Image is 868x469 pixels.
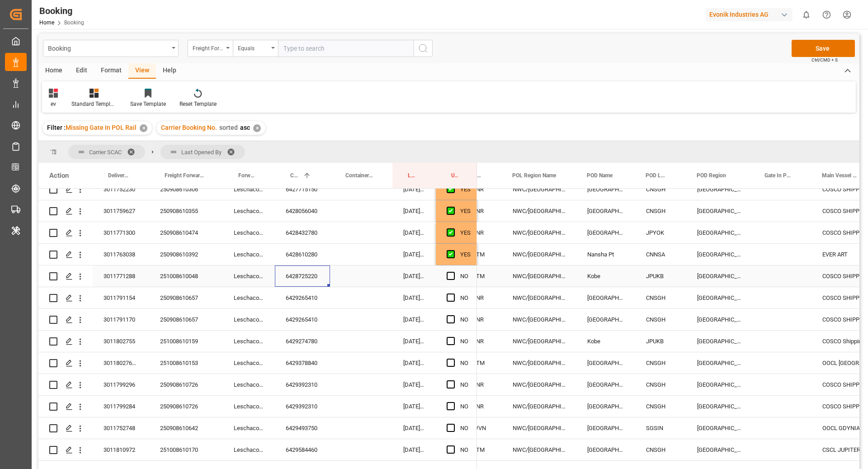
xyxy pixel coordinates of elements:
div: DEWVN [455,417,502,439]
div: [DATE] 07:22:24 [392,179,436,200]
div: Press SPACE to select this row. [38,374,477,396]
div: JPYOK [635,222,686,243]
div: 250908610474 [149,222,223,243]
div: 3011752748 [93,417,149,439]
div: Press SPACE to select this row. [38,265,477,287]
div: 251008610170 [149,439,223,460]
button: Save [792,40,855,57]
div: 3011791154 [93,287,149,308]
div: Leschaco Bremen [223,265,275,287]
div: CNSGH [635,374,686,395]
div: [GEOGRAPHIC_DATA] [576,352,635,374]
div: Leschaco Bremen [223,439,275,460]
div: [GEOGRAPHIC_DATA] [686,331,754,352]
div: Reset Template [179,100,217,108]
div: NWC/[GEOGRAPHIC_DATA] [GEOGRAPHIC_DATA] / [GEOGRAPHIC_DATA] [502,396,576,417]
div: CNSGH [635,352,686,374]
button: search button [414,40,433,57]
span: POD Locode [646,172,667,179]
span: Delivery No. [108,172,130,179]
div: [GEOGRAPHIC_DATA] [686,179,754,200]
div: NO [460,440,468,460]
div: Format [94,63,128,79]
a: Home [39,19,54,26]
div: 3011799284 [93,396,149,417]
div: [GEOGRAPHIC_DATA] [576,396,635,417]
div: CNSGH [635,179,686,200]
div: Save Template [130,100,166,108]
div: [GEOGRAPHIC_DATA] [576,179,635,200]
div: 250908610306 [149,179,223,200]
div: 250908610726 [149,374,223,395]
div: 251008610048 [149,265,223,287]
div: YES [460,201,471,222]
span: Carrier Booking No. [290,172,299,179]
div: NO [460,353,468,374]
div: [DATE] 07:22:24 [392,309,436,330]
div: 6429378840 [275,352,330,374]
div: NWC/[GEOGRAPHIC_DATA] [GEOGRAPHIC_DATA] / [GEOGRAPHIC_DATA] [502,287,576,308]
span: POD Name [587,172,613,179]
div: Kobe [576,331,635,352]
div: SGSIN [635,417,686,439]
div: [GEOGRAPHIC_DATA] [576,374,635,395]
span: Forwarder Name [238,172,256,179]
div: NWC/[GEOGRAPHIC_DATA] [GEOGRAPHIC_DATA] / [GEOGRAPHIC_DATA] [502,374,576,395]
div: [DATE] 07:22:24 [392,374,436,395]
div: 251008610159 [149,331,223,352]
div: NO [460,396,468,417]
div: Press SPACE to select this row. [38,287,477,309]
div: Leschaco Bremen [223,244,275,265]
div: 3011810972 [93,439,149,460]
div: Press SPACE to select this row. [38,396,477,417]
div: Edit [69,63,94,79]
div: YES [460,223,471,243]
div: 250908610392 [149,244,223,265]
div: BEANR [455,374,502,395]
div: NWC/[GEOGRAPHIC_DATA] [GEOGRAPHIC_DATA] / [GEOGRAPHIC_DATA] [502,417,576,439]
div: 6429265410 [275,287,330,308]
span: Freight Forwarder's Reference No. [165,172,204,179]
span: Gate In POL [764,172,792,179]
div: 3011759627 [93,200,149,222]
div: [DATE] 07:22:24 [392,265,436,287]
span: Ctrl/CMD + S [811,57,838,63]
div: Press SPACE to select this row. [38,331,477,352]
div: 6428610280 [275,244,330,265]
div: NWC/[GEOGRAPHIC_DATA] [GEOGRAPHIC_DATA] / [GEOGRAPHIC_DATA] [502,309,576,330]
div: 6429265410 [275,309,330,330]
div: 3011763038 [93,244,149,265]
div: 6429584460 [275,439,330,460]
div: [DATE] 07:22:24 [392,244,436,265]
div: 6429392310 [275,396,330,417]
div: 3011771300 [93,222,149,243]
div: NWC/[GEOGRAPHIC_DATA] [GEOGRAPHIC_DATA] / [GEOGRAPHIC_DATA] [502,331,576,352]
div: Press SPACE to select this row. [38,244,477,265]
div: [DATE] 07:22:24 [392,331,436,352]
div: [GEOGRAPHIC_DATA] [686,309,754,330]
button: Evonik Industries AG [706,6,796,23]
div: ✕ [140,124,147,132]
div: Booking [48,42,169,53]
div: 250908610657 [149,309,223,330]
div: 3011771288 [93,265,149,287]
div: Booking [39,4,84,18]
div: Leschaco Bremen [223,352,275,374]
div: 6428432780 [275,222,330,243]
div: BEANR [455,331,502,352]
div: Leschaco Bremen [223,222,275,243]
div: NO [460,374,468,395]
div: 3011802755 [93,331,149,352]
span: Update Last Opened By [451,172,458,179]
div: NWC/[GEOGRAPHIC_DATA] [GEOGRAPHIC_DATA] / [GEOGRAPHIC_DATA] [502,244,576,265]
div: [GEOGRAPHIC_DATA] [686,200,754,222]
div: [DATE] 07:22:24 [392,222,436,243]
div: [DATE] 07:22:24 [392,287,436,308]
div: 6429493750 [275,417,330,439]
div: 250908610726 [149,396,223,417]
div: CNNSA [635,244,686,265]
div: [GEOGRAPHIC_DATA] [686,287,754,308]
div: Leschaco Bremen [223,396,275,417]
div: NO [460,331,468,352]
button: open menu [43,40,179,57]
